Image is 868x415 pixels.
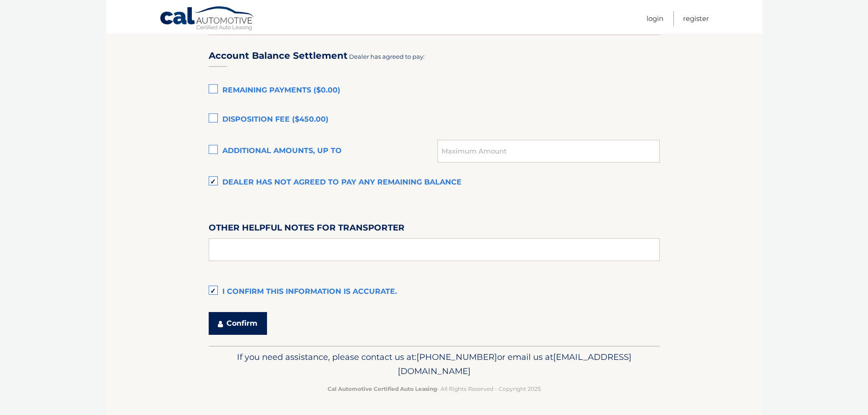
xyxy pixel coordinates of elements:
[215,350,654,379] p: If you need assistance, please contact us at: or email us at
[209,174,660,192] label: Dealer has not agreed to pay any remaining balance
[209,50,348,61] h3: Account Balance Settlement
[416,352,497,362] span: [PHONE_NUMBER]
[209,312,267,335] button: Confirm
[209,111,660,129] label: Disposition Fee ($450.00)
[209,283,660,301] label: I confirm this information is accurate.
[159,6,255,32] a: Cal Automotive
[209,82,660,100] label: Remaining Payments ($0.00)
[209,142,438,160] label: Additional amounts, up to
[328,385,437,392] strong: Cal Automotive Certified Auto Leasing
[215,384,654,394] p: - All Rights Reserved - Copyright 2025
[349,53,425,60] span: Dealer has agreed to pay:
[437,140,659,163] input: Maximum Amount
[683,11,709,26] a: Register
[647,11,663,26] a: Login
[209,221,405,238] label: Other helpful notes for transporter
